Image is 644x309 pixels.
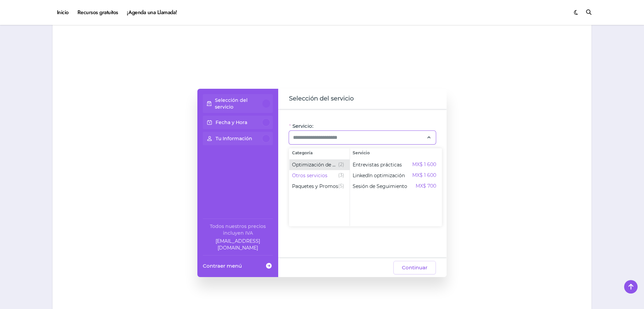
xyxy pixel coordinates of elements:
span: (5) [338,182,344,190]
p: Selección del servicio [215,97,263,110]
span: LinkedIn optimización [353,172,405,179]
span: (2) [338,161,344,169]
p: Fecha y Hora [216,119,247,126]
div: Todos nuestros precios incluyen IVA [203,223,273,236]
span: Optimización de CV [292,161,338,168]
p: Tu Información [216,135,252,142]
a: Company email: ayuda@elhadadelasvacantes.com [203,238,273,251]
span: Sesión de Seguimiento [353,183,407,190]
span: Servicio [350,149,442,157]
span: (3) [338,171,344,180]
span: Categoría [289,149,350,157]
span: Entrevistas prácticas [353,161,402,168]
a: Recursos gratuitos [73,3,123,22]
button: Continuar [393,261,436,274]
a: Inicio [53,3,73,22]
span: Paquetes y Promos [292,183,338,190]
span: MX$ 700 [416,182,436,190]
span: Servicio: [292,123,313,129]
div: Selecciona el servicio [289,148,442,226]
span: MX$ 1 600 [412,171,436,180]
span: Continuar [402,264,427,272]
span: MX$ 1 600 [412,161,436,169]
span: Selección del servicio [289,94,354,104]
a: ¡Agenda una Llamada! [123,3,182,22]
span: Otros servicios [292,172,327,179]
span: Contraer menú [203,262,242,269]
